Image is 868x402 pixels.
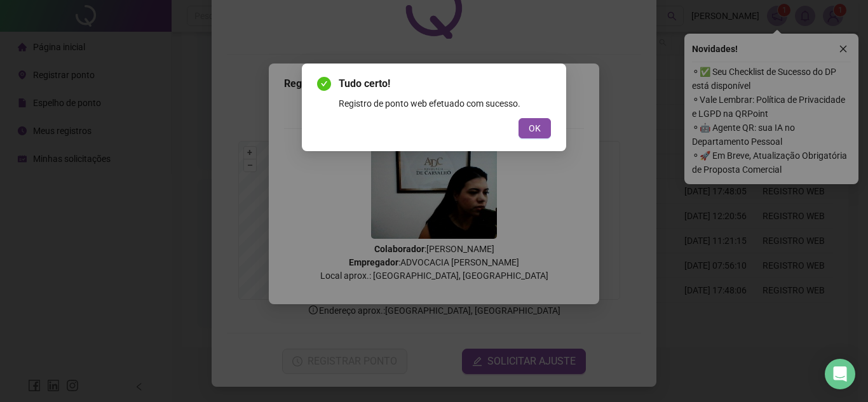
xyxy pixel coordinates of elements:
[317,77,331,91] span: check-circle
[339,76,551,91] span: Tudo certo!
[339,97,551,111] div: Registro de ponto web efetuado com sucesso.
[519,118,551,138] button: OK
[529,121,541,135] span: OK
[825,359,855,389] div: Open Intercom Messenger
